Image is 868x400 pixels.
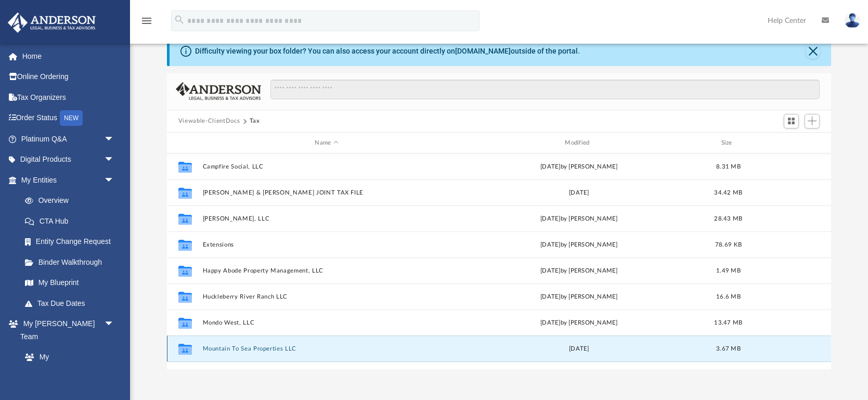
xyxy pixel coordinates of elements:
button: Viewable-ClientDocs [178,117,240,126]
a: [DOMAIN_NAME] [455,47,511,55]
a: My Entitiesarrow_drop_down [7,170,130,190]
a: Home [7,46,130,67]
a: CTA Hub [15,211,130,231]
div: [DATE] by [PERSON_NAME] [455,162,703,172]
a: Digital Productsarrow_drop_down [7,149,130,170]
span: 3.67 MB [716,346,741,352]
span: 1.49 MB [716,268,741,274]
a: Order StatusNEW [7,108,130,129]
div: [DATE] by [PERSON_NAME] [455,266,703,276]
a: Online Ordering [7,67,130,87]
button: Mondo West, LLC [202,319,450,326]
a: Binder Walkthrough [15,252,130,273]
a: Tax Organizers [7,87,130,108]
a: Overview [15,190,130,211]
i: search [174,14,185,25]
div: NEW [60,110,83,126]
span: arrow_drop_down [104,128,125,150]
a: Tax Due Dates [15,293,130,314]
span: 28.43 MB [714,216,742,222]
div: Size [707,138,749,148]
div: [DATE] [455,188,703,198]
a: My Blueprint [15,273,125,293]
a: My [PERSON_NAME] Team [15,347,120,393]
button: Switch to Grid View [784,114,799,128]
div: Modified [455,138,703,148]
button: Tax [250,117,260,126]
input: Search files and folders [270,80,820,99]
button: Happy Abode Property Management, LLC [202,267,450,274]
button: [PERSON_NAME], LLC [202,215,450,222]
div: grid [167,153,831,369]
img: Anderson Advisors Platinum Portal [5,12,99,33]
button: Extensions [202,241,450,248]
button: Close [806,44,820,59]
span: 34.42 MB [714,190,742,196]
button: Add [805,114,820,128]
div: id [172,138,198,148]
a: Platinum Q&Aarrow_drop_down [7,128,130,149]
span: 16.6 MB [716,294,741,300]
a: My [PERSON_NAME] Teamarrow_drop_down [7,314,125,347]
div: Name [202,138,450,148]
i: menu [140,15,153,27]
div: [DATE] by [PERSON_NAME] [455,292,703,302]
span: arrow_drop_down [104,149,125,171]
a: menu [140,20,153,27]
div: Difficulty viewing your box folder? You can also access your account directly on outside of the p... [195,46,580,57]
div: [DATE] by [PERSON_NAME] [455,318,703,328]
button: [PERSON_NAME] & [PERSON_NAME] JOINT TAX FILE [202,189,450,196]
img: User Pic [845,13,860,28]
div: id [754,138,826,148]
span: arrow_drop_down [104,170,125,191]
button: Huckleberry River Ranch LLC [202,293,450,300]
a: Entity Change Request [15,231,130,252]
div: [DATE] [455,344,703,354]
span: 78.69 KB [715,242,742,248]
span: arrow_drop_down [104,314,125,335]
button: Campfire Social, LLC [202,163,450,170]
span: 13.47 MB [714,320,742,326]
div: [DATE] by [PERSON_NAME] [455,240,703,250]
div: [DATE] by [PERSON_NAME] [455,214,703,224]
button: Mountain To Sea Properties LLC [202,345,450,352]
span: 8.31 MB [716,164,741,170]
